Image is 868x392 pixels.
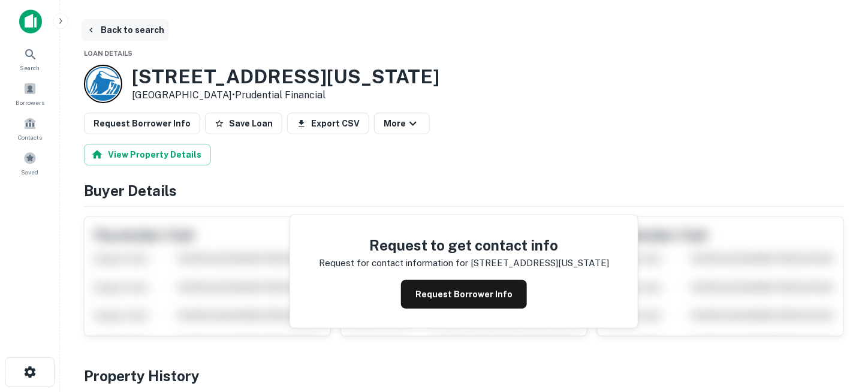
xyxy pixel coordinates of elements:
p: [GEOGRAPHIC_DATA] • [132,88,439,102]
button: More [374,113,430,134]
a: Borrowers [4,77,56,110]
h4: Request to get contact info [319,234,609,256]
h4: Property History [84,365,844,387]
a: Contacts [4,112,56,144]
button: Export CSV [287,113,369,134]
button: Request Borrower Info [84,113,200,134]
button: Save Loan [205,113,282,134]
h3: [STREET_ADDRESS][US_STATE] [132,65,439,88]
a: Search [4,43,56,75]
img: capitalize-icon.png [19,10,42,34]
span: Borrowers [16,98,44,107]
button: View Property Details [84,144,211,165]
h4: Buyer Details [84,180,844,201]
p: Request for contact information for [319,256,468,270]
p: [STREET_ADDRESS][US_STATE] [471,256,609,270]
span: Saved [22,167,39,177]
a: Prudential Financial [235,89,325,101]
span: Contacts [18,132,42,142]
a: Saved [4,147,56,179]
span: Search [20,63,40,73]
button: Back to search [82,19,169,41]
span: Loan Details [84,50,132,57]
button: Request Borrower Info [401,280,527,309]
iframe: Chat Widget [808,296,868,354]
